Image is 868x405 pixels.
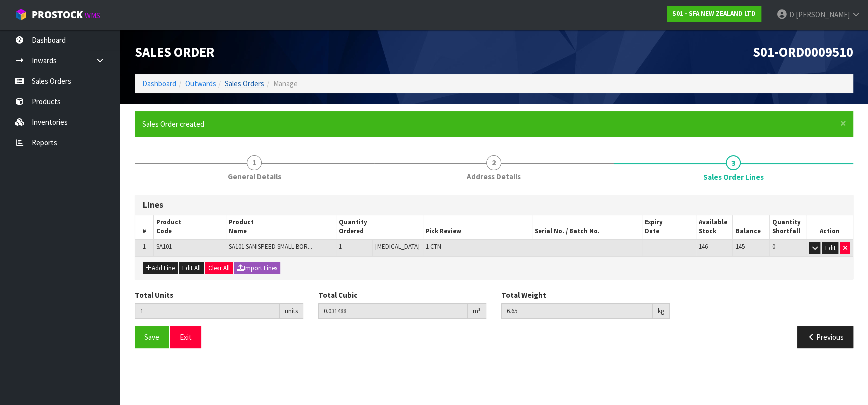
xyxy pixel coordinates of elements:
input: Total Cubic [318,303,468,319]
button: Save [135,326,169,348]
span: Sales Order [135,44,214,60]
button: Edit All [179,262,204,274]
th: Balance [733,215,769,239]
span: 1 [143,242,146,251]
th: Available Stock [696,215,733,239]
th: Expiry Date [642,215,696,239]
h3: Lines [143,200,845,210]
div: units [280,303,303,319]
a: Outwards [185,79,216,88]
th: Product Code [154,215,226,239]
button: Exit [170,326,201,348]
button: Previous [797,326,853,348]
span: 1 CTN [426,242,441,251]
th: Product Name [226,215,336,239]
span: Sales Order Lines [135,187,853,356]
th: # [135,215,154,239]
th: Serial No. / Batch No. [532,215,642,239]
span: 1 [339,242,342,251]
span: D [789,10,794,19]
button: Import Lines [234,262,280,274]
button: Clear All [205,262,233,274]
th: Quantity Ordered [336,215,423,239]
span: 145 [735,242,744,251]
input: Total Units [135,303,280,319]
span: General Details [228,171,281,182]
small: WMS [85,11,100,20]
span: [PERSON_NAME] [796,10,850,19]
th: Quantity Shortfall [769,215,806,239]
span: SA101 [156,242,172,251]
span: Sales Order Lines [703,172,764,182]
th: Pick Review [423,215,532,239]
span: S01-ORD0009510 [753,44,853,60]
span: Address Details [467,171,521,182]
strong: S01 - SFA NEW ZEALAND LTD [672,9,756,18]
span: [MEDICAL_DATA] [375,242,420,251]
button: Add Line [143,262,178,274]
span: ProStock [32,8,83,21]
label: Total Cubic [318,290,357,300]
th: Action [806,215,853,239]
div: kg [653,303,670,319]
span: 2 [486,155,501,170]
img: cube-alt.png [15,8,27,21]
div: m³ [468,303,486,319]
span: SA101 SANISPEED SMALL BOR... [229,242,312,251]
span: Sales Order created [142,119,204,129]
label: Total Units [135,290,173,300]
span: Save [144,332,159,342]
span: Manage [273,79,298,88]
label: Total Weight [501,290,546,300]
span: 0 [772,242,775,251]
a: Sales Orders [225,79,264,88]
a: Dashboard [142,79,176,88]
input: Total Weight [501,303,653,319]
span: 1 [247,155,262,170]
span: 146 [699,242,708,251]
span: 3 [726,155,741,170]
button: Edit [822,242,838,254]
span: × [840,116,846,130]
